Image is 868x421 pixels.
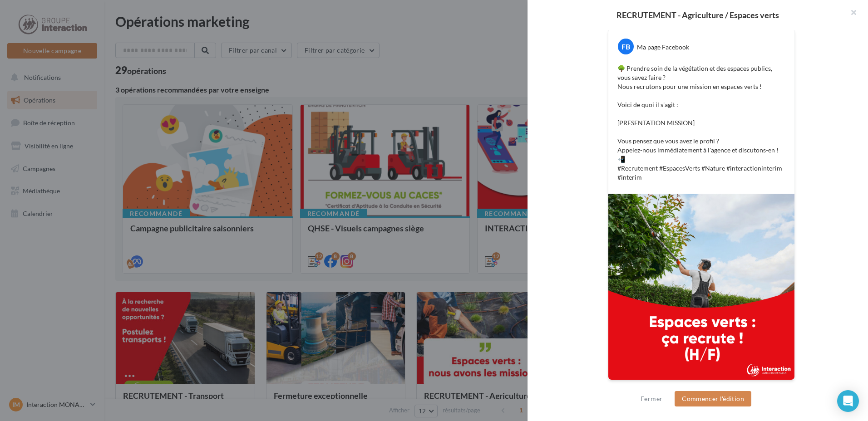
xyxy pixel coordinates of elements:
div: Open Intercom Messenger [837,390,859,412]
div: RECRUTEMENT - Agriculture / Espaces verts [542,11,853,19]
button: Commencer l'édition [675,391,751,406]
div: Ma page Facebook [637,43,689,52]
div: FB [618,39,634,54]
div: La prévisualisation est non-contractuelle [608,380,795,392]
p: 🌳 Prendre soin de la végétation et des espaces publics, vous savez faire ? Nous recrutons pour un... [617,64,785,182]
button: Fermer [637,393,666,404]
